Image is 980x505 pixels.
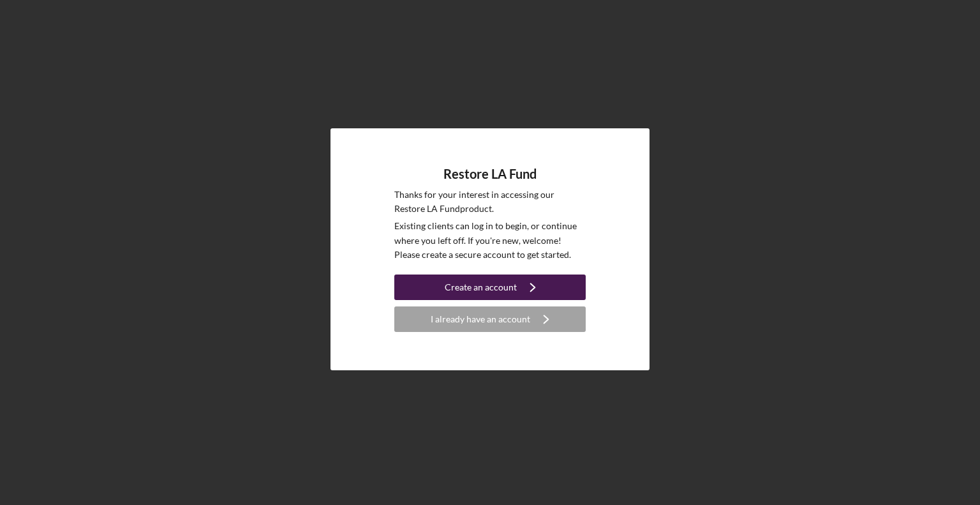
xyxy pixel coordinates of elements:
[445,275,517,300] div: Create an account
[394,275,586,303] a: Create an account
[443,167,537,181] h4: Restore LA Fund
[394,219,586,262] p: Existing clients can log in to begin, or continue where you left off. If you're new, welcome! Ple...
[431,306,530,332] div: I already have an account
[394,275,586,300] button: Create an account
[394,188,586,216] p: Thanks for your interest in accessing our Restore LA Fund product.
[394,306,586,332] button: I already have an account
